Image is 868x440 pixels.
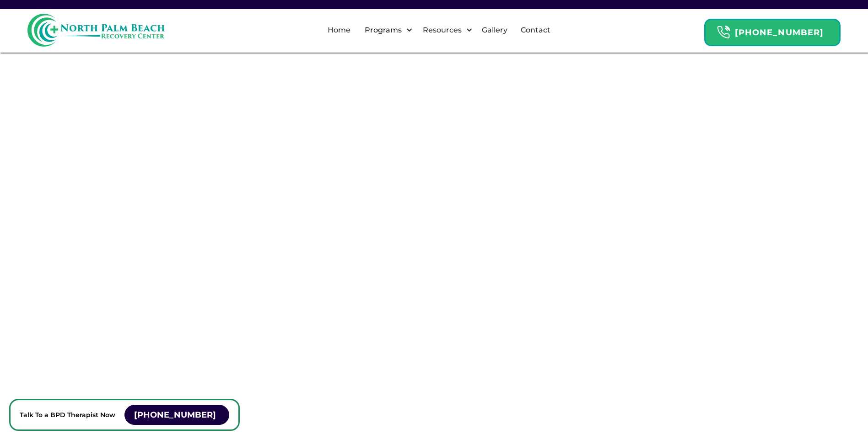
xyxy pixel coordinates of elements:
[515,16,556,45] a: Contact
[717,25,730,39] img: Header Calendar Icons
[421,25,464,36] div: Resources
[322,16,356,45] a: Home
[20,409,115,420] p: Talk To a BPD Therapist Now
[476,16,513,45] a: Gallery
[362,25,404,36] div: Programs
[735,27,824,38] strong: [PHONE_NUMBER]
[124,405,229,425] a: [PHONE_NUMBER]
[704,14,841,46] a: Header Calendar Icons[PHONE_NUMBER]
[134,410,216,420] strong: [PHONE_NUMBER]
